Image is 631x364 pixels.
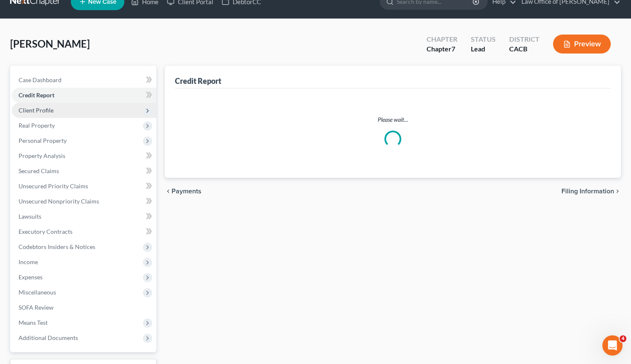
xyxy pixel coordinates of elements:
[509,35,540,44] div: District
[19,319,48,326] span: Means Test
[471,35,496,44] div: Status
[12,179,156,194] a: Unsecured Priority Claims
[19,258,38,265] span: Income
[553,35,611,54] button: Preview
[509,44,540,54] div: CACB
[19,76,62,83] span: Case Dashboard
[19,152,65,159] span: Property Analysis
[561,188,614,195] span: Filing Information
[182,115,604,124] p: Please wait...
[19,107,54,114] span: Client Profile
[12,209,156,224] a: Lawsuits
[620,335,626,342] span: 4
[427,44,457,54] div: Chapter
[19,304,54,311] span: SOFA Review
[602,335,623,356] iframe: Intercom live chat
[19,273,43,281] span: Expenses
[19,122,55,129] span: Real Property
[561,188,621,195] button: Filing Information chevron_right
[12,88,156,103] a: Credit Report
[19,213,41,220] span: Lawsuits
[12,194,156,209] a: Unsecured Nonpriority Claims
[19,198,99,205] span: Unsecured Nonpriority Claims
[19,182,88,190] span: Unsecured Priority Claims
[19,167,59,174] span: Secured Claims
[12,148,156,163] a: Property Analysis
[19,334,78,341] span: Additional Documents
[12,72,156,88] a: Case Dashboard
[19,289,56,296] span: Miscellaneous
[19,228,72,235] span: Executory Contracts
[10,37,90,50] span: [PERSON_NAME]
[12,224,156,239] a: Executory Contracts
[451,45,455,53] span: 7
[12,163,156,179] a: Secured Claims
[165,188,201,195] button: chevron_left Payments
[19,137,67,144] span: Personal Property
[427,35,457,44] div: Chapter
[614,188,621,195] i: chevron_right
[172,188,201,195] span: Payments
[12,300,156,315] a: SOFA Review
[175,76,221,86] div: Credit Report
[19,91,54,99] span: Credit Report
[165,188,172,195] i: chevron_left
[19,243,95,250] span: Codebtors Insiders & Notices
[471,44,496,54] div: Lead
